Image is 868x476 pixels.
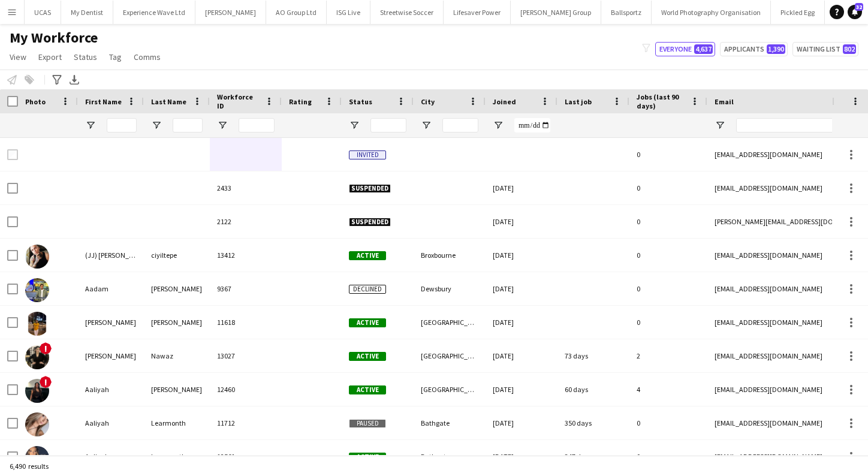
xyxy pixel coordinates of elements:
img: Aadam Patel [25,278,49,302]
a: 32 [848,5,862,19]
button: Waiting list802 [792,42,858,56]
div: 350 days [557,406,629,439]
app-action-btn: Advanced filters [50,73,64,87]
div: [GEOGRAPHIC_DATA] [414,306,486,339]
div: Aaliyah [78,406,144,439]
button: Streetwise Soccer [370,1,444,24]
div: ciyiltepe [144,239,210,272]
div: [DATE] [486,440,557,473]
input: Status Filter Input [370,118,406,132]
a: Export [34,49,67,65]
img: Aalia Nawaz [25,345,49,369]
div: [DATE] [486,239,557,272]
span: Email [715,97,734,106]
div: 0 [629,138,707,171]
span: First Name [85,97,122,106]
div: Learmonth [144,440,210,473]
span: Tag [109,52,122,62]
span: Jobs (last 90 days) [637,92,686,110]
div: Nawaz [144,339,210,372]
span: Workforce ID [217,92,260,110]
button: AO Group Ltd [266,1,327,24]
span: 802 [843,44,856,54]
button: Open Filter Menu [421,120,432,131]
button: Open Filter Menu [715,120,725,131]
button: Open Filter Menu [151,120,162,131]
button: World Photography Organisation [652,1,771,24]
div: 0 [629,272,707,305]
div: 2433 [210,171,282,204]
div: [PERSON_NAME] [144,373,210,406]
div: [PERSON_NAME] [144,306,210,339]
span: ! [40,342,52,354]
img: Aaliyah Braithwaite [25,379,49,403]
div: [GEOGRAPHIC_DATA] [414,339,486,372]
span: 1,390 [767,44,785,54]
div: [PERSON_NAME] [78,306,144,339]
button: Open Filter Menu [85,120,96,131]
span: Active [349,251,386,260]
span: 32 [855,3,863,11]
div: 0 [629,205,707,238]
button: Ballsportz [601,1,652,24]
span: Declined [349,285,386,294]
div: 9367 [210,272,282,305]
div: 0 [629,306,707,339]
div: (JJ) [PERSON_NAME] [78,239,144,272]
span: City [421,97,435,106]
span: 4,637 [694,44,713,54]
span: Comms [134,52,161,62]
img: (JJ) jeyhan ciyiltepe [25,245,49,269]
button: My Dentist [61,1,113,24]
div: 60 days [557,373,629,406]
input: Workforce ID Filter Input [239,118,275,132]
div: Aaliyah [78,373,144,406]
span: Active [349,385,386,394]
div: [GEOGRAPHIC_DATA] [414,373,486,406]
span: Rating [289,97,312,106]
div: 2122 [210,205,282,238]
button: Pickled Egg [771,1,825,24]
button: [PERSON_NAME] [195,1,266,24]
button: Experience Wave Ltd [113,1,195,24]
input: Joined Filter Input [514,118,550,132]
span: Suspended [349,218,391,227]
div: Learmonth [144,406,210,439]
span: Last job [565,97,592,106]
div: 13027 [210,339,282,372]
span: Active [349,352,386,361]
span: Last Name [151,97,186,106]
div: 73 days [557,339,629,372]
div: 0 [629,406,707,439]
button: ISG Live [327,1,370,24]
div: [DATE] [486,205,557,238]
div: 12561 [210,440,282,473]
div: [DATE] [486,171,557,204]
div: 347 days [557,440,629,473]
div: Bathgate [414,406,486,439]
span: Active [349,318,386,327]
div: [DATE] [486,339,557,372]
span: ! [40,376,52,388]
span: Photo [25,97,46,106]
input: Last Name Filter Input [173,118,203,132]
button: Applicants1,390 [720,42,788,56]
div: Broxbourne [414,239,486,272]
span: Active [349,453,386,462]
a: Tag [104,49,126,65]
button: Open Filter Menu [493,120,504,131]
img: Aaliyah Learmonth [25,412,49,436]
button: Open Filter Menu [349,120,360,131]
span: Invited [349,150,386,159]
span: Paused [349,419,386,428]
div: [PERSON_NAME] [78,339,144,372]
div: [DATE] [486,306,557,339]
span: Export [38,52,62,62]
div: 0 [629,440,707,473]
input: City Filter Input [442,118,478,132]
button: Lifesaver Power [444,1,511,24]
div: Aadam [78,272,144,305]
button: Everyone4,637 [655,42,715,56]
div: [DATE] [486,373,557,406]
div: Bathgate [414,440,486,473]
